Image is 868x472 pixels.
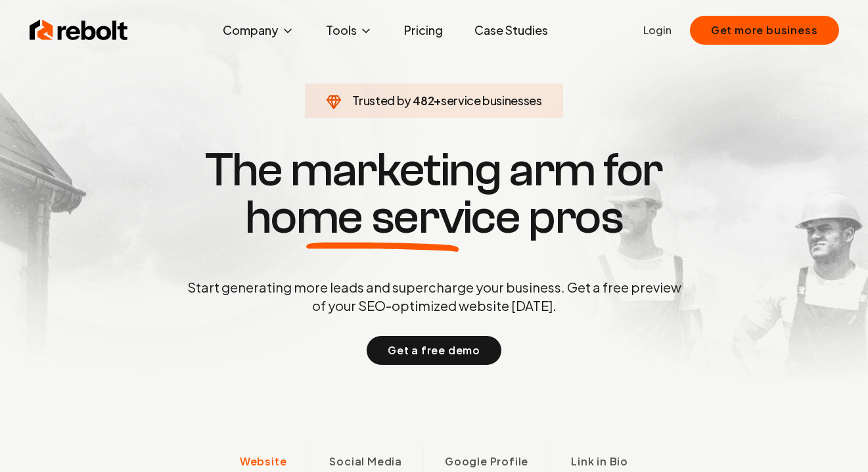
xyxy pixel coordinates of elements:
[119,147,750,241] h1: The marketing arm for pros
[329,454,402,469] span: Social Media
[212,17,305,43] button: Company
[367,336,501,365] button: Get a free demo
[240,454,287,469] span: Website
[441,93,542,108] span: service businesses
[245,194,520,241] span: home service
[434,93,441,108] span: +
[413,91,434,110] span: 482
[185,278,684,315] p: Start generating more leads and supercharge your business. Get a free preview of your SEO-optimiz...
[643,22,672,38] a: Login
[445,454,528,469] span: Google Profile
[394,17,453,43] a: Pricing
[315,17,383,43] button: Tools
[690,16,839,45] button: Get more business
[464,17,559,43] a: Case Studies
[352,93,411,108] span: Trusted by
[571,454,628,469] span: Link in Bio
[30,17,128,43] img: Rebolt Logo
